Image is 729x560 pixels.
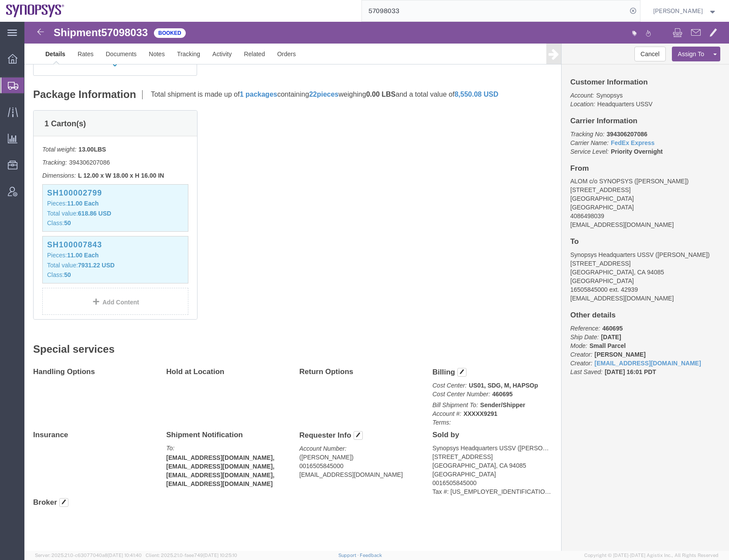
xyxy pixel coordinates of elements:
[24,22,729,551] iframe: FS Legacy Container
[362,0,627,21] input: Search for shipment number, reference number
[203,553,237,558] span: [DATE] 10:25:10
[584,552,719,559] span: Copyright © [DATE]-[DATE] Agistix Inc., All Rights Reserved
[6,4,65,17] img: logo
[653,6,717,16] button: [PERSON_NAME]
[653,6,703,16] span: Rafael Chacon
[360,553,382,558] a: Feedback
[338,553,360,558] a: Support
[108,553,142,558] span: [DATE] 10:41:40
[35,553,142,558] span: Server: 2025.21.0-c63077040a8
[146,553,237,558] span: Client: 2025.21.0-faee749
